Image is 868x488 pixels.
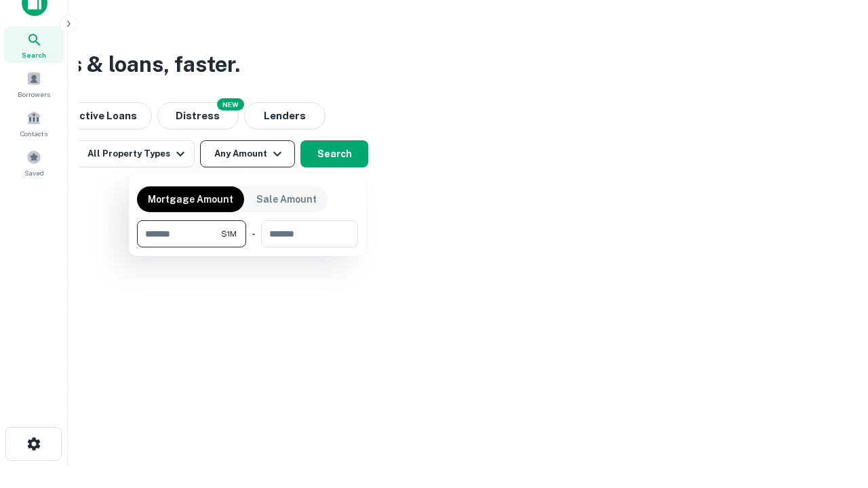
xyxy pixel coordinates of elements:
div: - [252,220,256,247]
p: Sale Amount [256,192,317,207]
iframe: Chat Widget [800,380,868,445]
p: Mortgage Amount [148,192,233,207]
span: $1M [221,228,237,240]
